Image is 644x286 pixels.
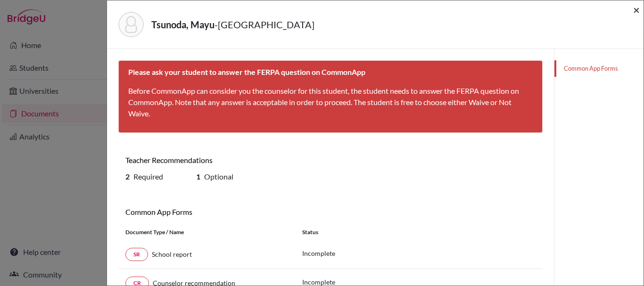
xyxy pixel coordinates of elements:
[118,228,295,237] div: Document Type / Name
[125,155,323,164] h6: Teacher Recommendations
[133,172,163,181] span: Required
[295,228,543,237] div: Status
[204,172,233,181] span: Optional
[554,60,644,77] a: Common App Forms
[152,250,192,258] span: School report
[125,248,148,261] a: SR
[125,172,130,181] b: 2
[128,85,533,119] p: Before CommonApp can consider you the counselor for this student, the student needs to answer the...
[633,3,640,16] span: ×
[151,19,215,30] strong: Tsunoda, Mayu
[215,19,314,30] span: - [GEOGRAPHIC_DATA]
[128,67,365,76] b: Please ask your student to answer the FERPA question on CommonApp
[196,172,200,181] b: 1
[302,248,335,258] p: Incomplete
[633,4,640,16] button: Close
[125,207,323,216] h6: Common App Forms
